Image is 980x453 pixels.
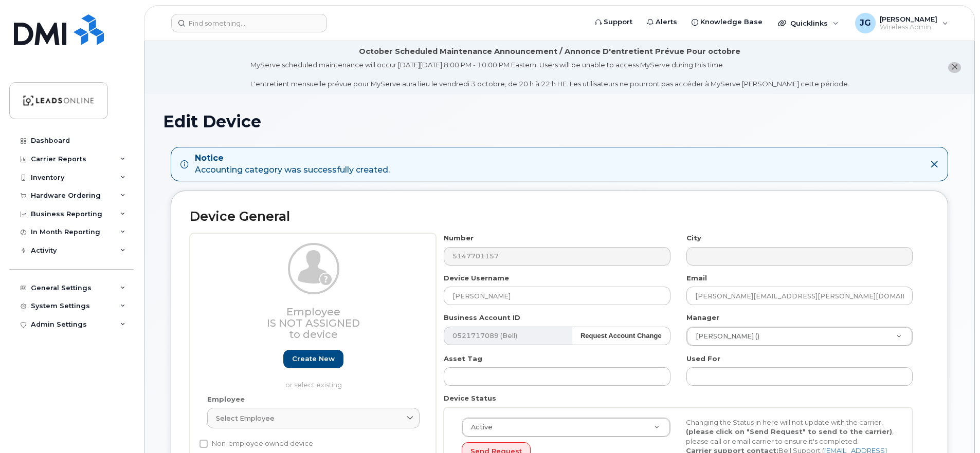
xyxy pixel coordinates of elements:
a: Select employee [207,408,420,428]
label: Manager [686,313,719,323]
label: Asset Tag [444,354,482,364]
label: Business Account ID [444,313,520,323]
label: Non-employee owned device [199,438,313,450]
h3: Employee [207,306,420,340]
span: Active [465,423,493,432]
label: Used For [686,354,720,364]
a: Create new [283,350,343,369]
button: Request Account Change [572,327,670,346]
span: [PERSON_NAME] () [689,332,759,341]
span: to device [289,328,338,341]
label: City [686,233,701,243]
label: Employee [207,394,245,404]
a: Active [462,418,670,437]
p: or select existing [207,380,420,390]
input: Non-employee owned device [199,440,208,448]
strong: Notice [195,153,390,164]
label: Email [686,273,707,283]
span: Select employee [216,413,275,423]
a: [PERSON_NAME] () [687,327,912,346]
span: Is not assigned [267,317,360,329]
h2: Device General [190,210,929,224]
div: MyServe scheduled maintenance will occur [DATE][DATE] 8:00 PM - 10:00 PM Eastern. Users will be u... [250,60,849,89]
div: Accounting category was successfully created. [195,153,390,176]
strong: Request Account Change [580,332,662,339]
label: Device Username [444,273,509,283]
label: Device Status [444,393,496,403]
h1: Edit Device [163,112,956,130]
label: Number [444,233,474,243]
button: close notification [948,62,961,73]
strong: (please click on "Send Request" to send to the carrier) [686,427,892,436]
div: October Scheduled Maintenance Announcement / Annonce D'entretient Prévue Pour octobre [359,46,740,57]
